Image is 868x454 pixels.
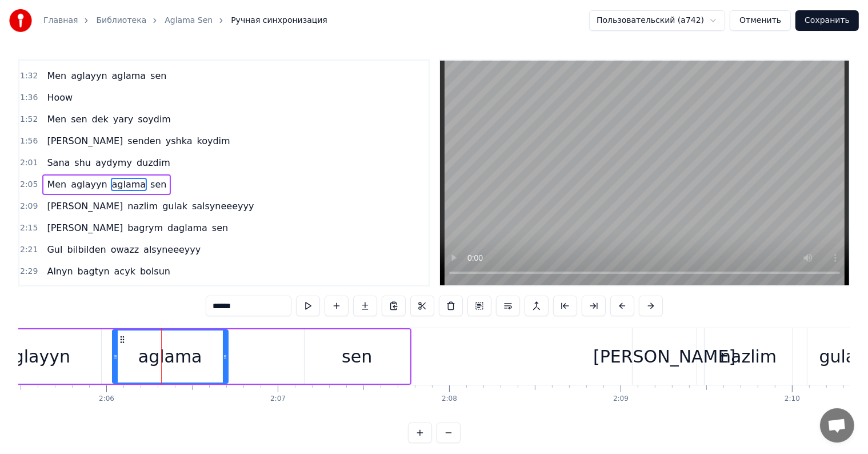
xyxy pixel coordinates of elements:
[142,243,202,256] span: alsyneeeyyy
[77,265,111,278] span: bagtyn
[442,395,457,404] div: 2:08
[342,344,372,369] div: sen
[20,179,38,190] span: 2:05
[111,69,147,82] span: aglama
[111,178,147,191] span: aglama
[43,15,327,26] nav: breadcrumb
[135,156,171,169] span: duzdim
[91,113,110,126] span: dek
[2,344,70,369] div: aglayyn
[46,91,74,104] span: Hoow
[161,200,189,213] span: gulak
[46,265,74,278] span: Alnyn
[139,265,171,278] span: bolsun
[795,10,859,31] button: Сохранить
[66,243,107,256] span: bilbilden
[126,221,164,234] span: bagrym
[20,222,38,234] span: 2:15
[196,134,231,148] span: koydim
[46,156,71,169] span: Sana
[70,178,108,191] span: aglayyn
[730,10,791,31] button: Отменить
[820,408,854,443] a: Открытый чат
[20,244,38,256] span: 2:21
[231,15,327,26] span: Ручная синхронизация
[613,395,629,404] div: 2:09
[593,344,735,369] div: [PERSON_NAME]
[46,243,63,256] span: Gul
[166,221,209,234] span: daglama
[43,15,78,26] a: Главная
[73,156,92,169] span: shu
[70,69,108,82] span: aglayyn
[126,200,159,213] span: nazlim
[112,113,134,126] span: yary
[720,344,777,369] div: nazlim
[113,265,137,278] span: acyk
[46,134,124,148] span: [PERSON_NAME]
[70,113,88,126] span: sen
[20,70,38,82] span: 1:32
[20,92,38,103] span: 1:36
[20,157,38,169] span: 2:01
[20,266,38,277] span: 2:29
[165,15,213,26] a: Aglama Sen
[191,200,255,213] span: salsyneeeyyy
[211,221,229,234] span: sen
[110,243,140,256] span: owazz
[819,344,866,369] div: gulak
[20,114,38,125] span: 1:52
[99,395,114,404] div: 2:06
[20,136,38,147] span: 1:56
[138,344,202,369] div: aglama
[94,156,133,169] span: aydymy
[46,113,67,126] span: Men
[149,178,167,191] span: sen
[785,395,800,404] div: 2:10
[46,69,67,82] span: Men
[149,69,167,82] span: sen
[20,201,38,212] span: 2:09
[137,113,172,126] span: soydim
[9,9,32,32] img: youka
[96,15,146,26] a: Библиотека
[270,395,286,404] div: 2:07
[46,221,124,234] span: [PERSON_NAME]
[165,134,194,148] span: yshka
[46,200,124,213] span: [PERSON_NAME]
[46,178,67,191] span: Men
[126,134,162,148] span: senden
